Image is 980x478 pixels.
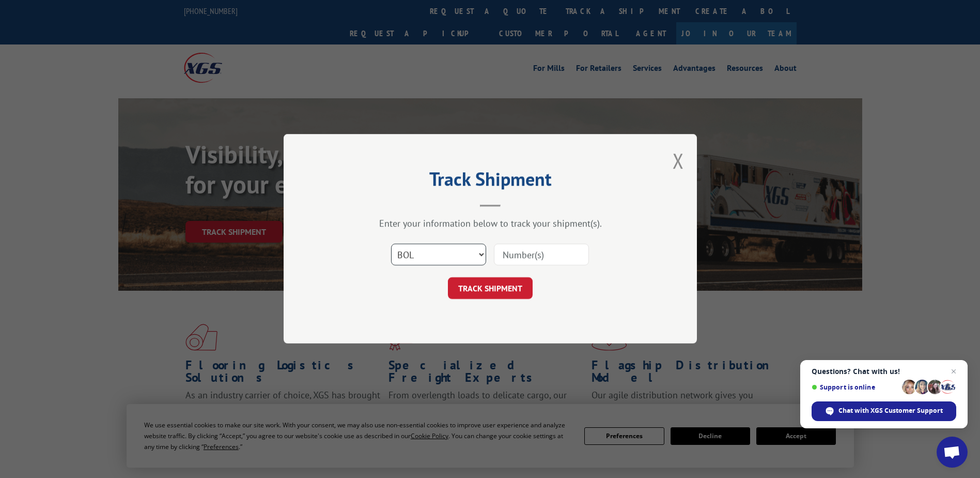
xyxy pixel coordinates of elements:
[335,172,645,191] h2: Track Shipment
[812,401,956,421] div: Chat with XGS Customer Support
[335,218,645,230] div: Enter your information below to track your shipment(s).
[937,437,968,468] div: Open chat
[448,278,533,300] button: TRACK SHIPMENT
[812,367,956,376] span: Questions? Chat with us!
[812,383,898,391] span: Support is online
[673,147,684,174] button: Close modal
[494,244,589,266] input: Number(s)
[838,406,943,415] span: Chat with XGS Customer Support
[947,365,960,378] span: Close chat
